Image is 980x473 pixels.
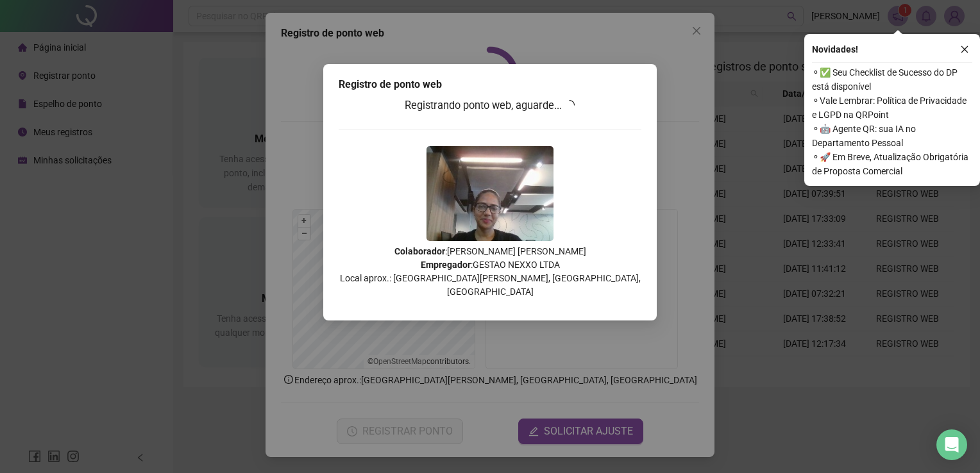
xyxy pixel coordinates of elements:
[960,45,969,54] span: close
[812,122,972,150] span: ⚬ 🤖 Agente QR: sua IA no Departamento Pessoal
[812,150,972,178] span: ⚬ 🚀 Em Breve, Atualização Obrigatória de Proposta Comercial
[427,146,553,241] img: 9k=
[812,65,972,94] span: ⚬ ✅ Seu Checklist de Sucesso do DP está disponível
[812,42,858,56] span: Novidades !
[421,260,471,270] strong: Empregador
[339,97,641,114] h3: Registrando ponto web, aguarde...
[394,246,445,256] strong: Colaborador
[812,94,972,122] span: ⚬ Vale Lembrar: Política de Privacidade e LGPD na QRPoint
[564,99,576,111] span: loading
[936,429,967,460] div: Open Intercom Messenger
[339,245,641,299] p: : [PERSON_NAME] [PERSON_NAME] : GESTAO NEXXO LTDA Local aprox.: [GEOGRAPHIC_DATA][PERSON_NAME], [...
[339,77,641,92] div: Registro de ponto web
